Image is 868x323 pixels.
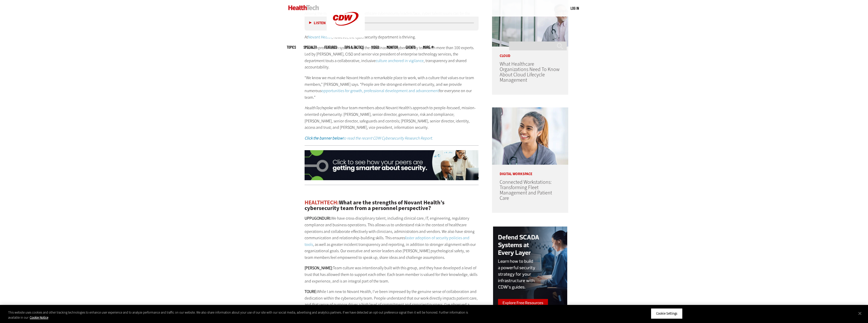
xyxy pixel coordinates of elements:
[305,265,333,271] strong: [PERSON_NAME]:
[305,105,323,110] em: HealthTech
[344,45,364,49] a: Tips & Tactics
[571,6,579,10] a: Log in
[8,310,477,320] div: This website uses cookies and other tracking technologies to enhance user experience and to analy...
[376,58,424,63] a: culture anchored in vigilance
[406,45,415,49] a: Events
[305,216,331,221] strong: UPPUGONDURI:
[305,135,343,141] strong: Click the banner below
[287,45,296,49] span: Topics
[305,215,479,261] p: We have cross-disciplinary talent, including clinical care, IT, engineering, regulatory complianc...
[305,150,479,180] img: x_security_q325_animated_click_desktop_03
[651,308,683,319] button: Cookie Settings
[288,5,319,10] img: Home
[305,289,317,294] strong: TOURE:
[324,45,337,49] a: Features
[492,107,568,165] img: nurse smiling at patient
[854,308,865,319] button: Close
[305,235,469,247] a: faster adoption of security policies and tools
[423,45,434,49] span: More
[305,105,479,131] p: spoke with four team members about Novant Health’s approach to people-focused, mission-oriented c...
[305,135,433,141] em: to read the recent CDW Cybersecurity Research Report.
[305,200,479,211] h2: What are the strengths of Novant Health’s cybersecurity team from a personnel perspective?
[327,34,365,39] a: CDW
[492,47,568,58] p: Cloud
[305,135,433,141] a: Click the banner belowto read the recent CDW Cybersecurity Research Report.
[492,165,568,176] p: Digital Workspace
[321,88,439,93] a: opportunities for growth, professional development and advancement
[305,199,339,206] span: HEALTHTECH:
[304,45,317,49] span: Specialty
[500,61,560,83] a: What Healthcare Organizations Need To Know About Cloud Lifecycle Management
[571,6,579,11] div: User menu
[305,45,479,71] p: The nonprofit health system serving the Carolinas has a cybersecurity team with more than 100 exp...
[305,265,479,284] p: Team culture was intentionally built with this group, and they have developed a level of trust th...
[387,45,398,49] a: MonITor
[500,179,552,202] a: Connected Workstations: Transforming Fleet Management and Patient Care
[371,45,379,49] a: Video
[305,75,479,101] p: “We know we must make Novant Health a remarkable place to work, with a culture that values our te...
[30,315,48,320] a: More information about your privacy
